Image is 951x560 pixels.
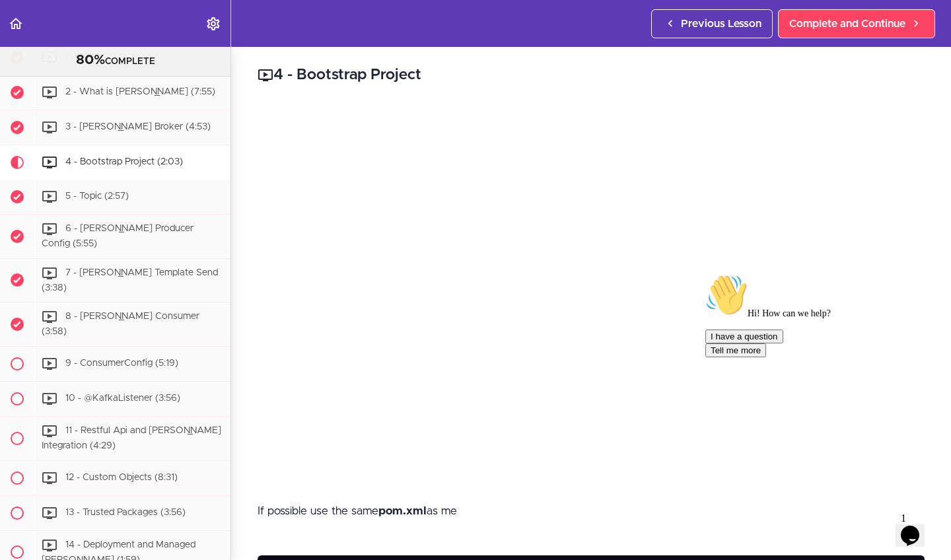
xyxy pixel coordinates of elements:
img: :wave: [5,5,48,48]
svg: Back to course curriculum [8,16,24,32]
strong: pom.xml [378,505,427,516]
a: Previous Lesson [651,9,773,38]
button: I have a question [5,61,83,75]
iframe: chat widget [700,269,938,501]
div: 👋Hi! How can we help?I have a questionTell me more [5,5,243,88]
iframe: Video Player [258,106,925,481]
span: Complete and Continue [789,16,905,32]
svg: Settings Menu [205,16,221,32]
span: 9 - ConsumerConfig (5:19) [65,359,178,368]
span: 5 - Topic (2:57) [65,192,129,201]
span: 6 - [PERSON_NAME] Producer Config (5:55) [42,224,194,248]
div: COMPLETE [17,52,214,69]
span: 12 - Custom Objects (8:31) [65,473,178,482]
span: 10 - @KafkaListener (3:56) [65,394,180,403]
span: 13 - Trusted Packages (3:56) [65,508,186,517]
p: If possible use the same as me [258,501,925,521]
h2: 4 - Bootstrap Project [258,64,925,87]
span: 2 - What is [PERSON_NAME] (7:55) [65,87,215,96]
iframe: chat widget [896,507,938,547]
span: 8 - [PERSON_NAME] Consumer (3:58) [42,312,199,337]
span: 3 - [PERSON_NAME] Broker (4:53) [65,122,211,131]
span: Hi! How can we help? [5,40,131,50]
span: 4 - Bootstrap Project (2:03) [65,157,183,166]
span: 7 - [PERSON_NAME] Template Send (3:38) [42,268,218,293]
span: 11 - Restful Api and [PERSON_NAME] Integration (4:29) [42,426,221,450]
button: Tell me more [5,75,66,88]
span: Previous Lesson [681,16,761,32]
a: Complete and Continue [778,9,935,38]
span: 80% [76,53,105,67]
